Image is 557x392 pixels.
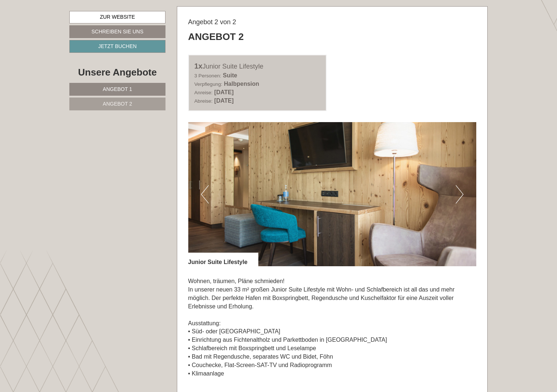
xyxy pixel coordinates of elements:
[456,185,463,204] button: Next
[69,66,165,79] div: Unsere Angebote
[103,101,132,107] span: Angebot 2
[223,72,237,78] b: Suite
[194,61,321,72] div: Junior Suite Lifestyle
[214,89,234,95] b: [DATE]
[194,62,203,70] b: 1x
[103,86,132,92] span: Angebot 1
[188,277,477,378] p: Wohnen, träumen, Pläne schmieden! In unserer neuen 33 m² großen Junior Suite Lifestyle mit Wohn- ...
[194,90,213,95] small: Anreise:
[188,18,236,26] span: Angebot 2 von 2
[188,253,259,267] div: Junior Suite Lifestyle
[188,122,477,266] img: image
[69,40,165,53] a: Jetzt buchen
[194,81,222,87] small: Verpflegung:
[201,185,209,204] button: Previous
[188,30,244,44] div: Angebot 2
[214,98,234,104] b: [DATE]
[69,11,165,23] a: Zur Website
[194,73,221,78] small: 3 Personen:
[69,25,165,38] a: Schreiben Sie uns
[224,81,259,87] b: Halbpension
[194,98,213,104] small: Abreise:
